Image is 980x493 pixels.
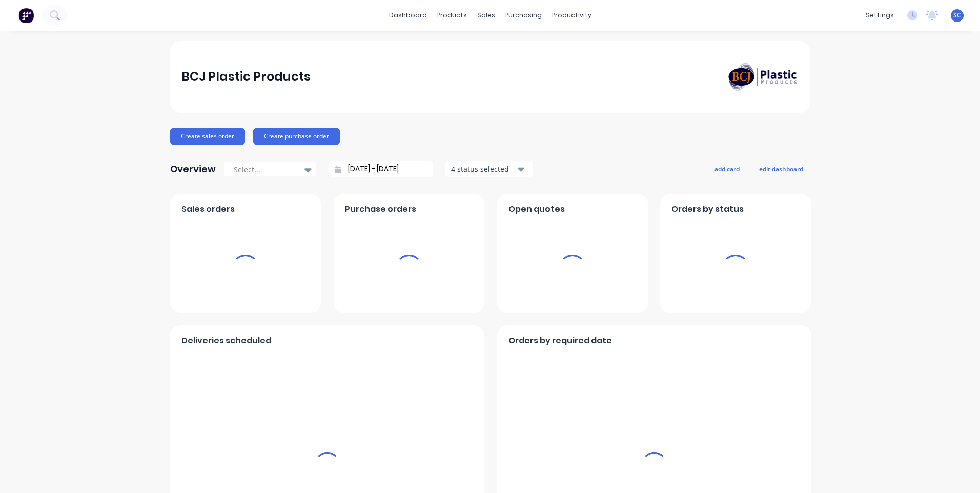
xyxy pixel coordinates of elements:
[345,203,416,215] span: Purchase orders
[451,163,516,174] div: 4 status selected
[547,8,597,23] div: productivity
[508,203,565,215] span: Open quotes
[953,11,961,20] span: SC
[432,8,472,23] div: products
[181,67,311,87] div: BCJ Plastic Products
[170,159,216,179] div: Overview
[18,8,34,23] img: Factory
[708,162,746,175] button: add card
[181,335,271,347] span: Deliveries scheduled
[671,203,744,215] span: Orders by status
[181,203,235,215] span: Sales orders
[384,8,432,23] a: dashboard
[170,128,245,145] button: Create sales order
[727,61,799,92] img: BCJ Plastic Products
[500,8,547,23] div: purchasing
[508,335,612,347] span: Orders by required date
[253,128,340,145] button: Create purchase order
[752,162,810,175] button: edit dashboard
[472,8,500,23] div: sales
[861,8,899,23] div: settings
[445,161,533,177] button: 4 status selected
